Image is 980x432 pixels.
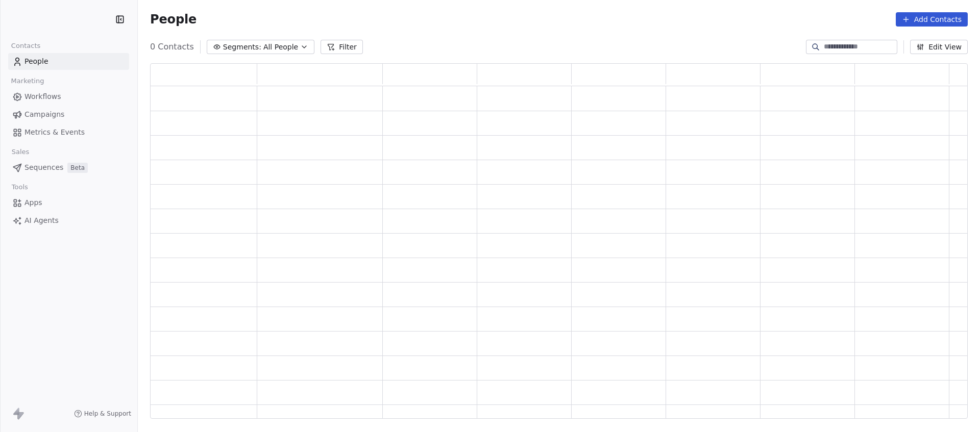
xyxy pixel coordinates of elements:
span: Help & Support [84,410,131,418]
a: Metrics & Events [8,124,129,141]
button: Edit View [910,40,968,54]
a: AI Agents [8,212,129,229]
a: People [8,53,129,70]
span: People [24,56,48,67]
a: Apps [8,194,129,211]
span: Metrics & Events [24,127,85,138]
button: Add Contacts [896,12,968,27]
span: Apps [24,197,42,208]
span: Workflows [24,91,61,102]
span: Beta [67,163,88,173]
span: People [150,12,197,27]
span: AI Agents [24,215,59,226]
span: Segments: [223,42,261,53]
span: Sales [7,144,34,160]
span: Campaigns [24,109,64,120]
a: Help & Support [74,410,131,418]
span: Contacts [7,38,45,54]
span: All People [263,42,298,53]
a: SequencesBeta [8,159,129,176]
a: Workflows [8,88,129,105]
span: Marketing [7,73,48,89]
span: Sequences [24,162,63,173]
a: Campaigns [8,106,129,123]
button: Filter [321,40,363,54]
span: 0 Contacts [150,41,194,53]
span: Tools [7,180,32,195]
